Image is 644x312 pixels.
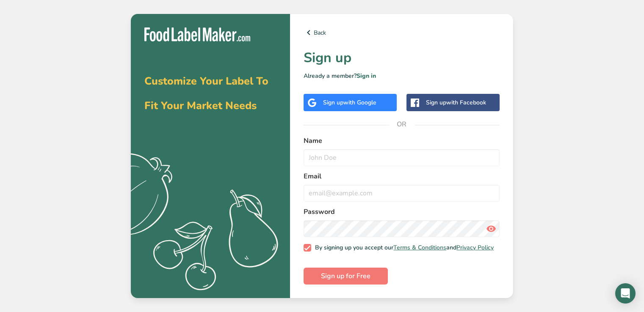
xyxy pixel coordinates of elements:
[446,99,486,107] span: with Facebook
[343,99,376,107] span: with Google
[311,244,494,252] span: By signing up you accept our and
[144,27,250,41] img: Food Label Maker
[304,185,500,202] input: email@example.com
[393,244,446,252] a: Terms & Conditions
[304,207,500,217] label: Password
[615,283,636,304] div: Open Intercom Messenger
[456,244,494,252] a: Privacy Policy
[321,271,370,281] span: Sign up for Free
[304,171,500,181] label: Email
[304,136,500,146] label: Name
[323,98,376,107] div: Sign up
[304,71,500,80] p: Already a member?
[304,268,388,285] button: Sign up for Free
[304,48,500,68] h1: Sign up
[304,27,500,38] a: Back
[426,98,486,107] div: Sign up
[144,74,268,113] span: Customize Your Label To Fit Your Market Needs
[304,149,500,166] input: John Doe
[389,112,415,137] span: OR
[357,72,376,80] a: Sign in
